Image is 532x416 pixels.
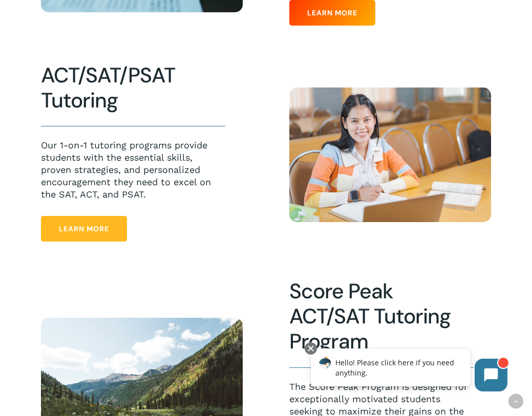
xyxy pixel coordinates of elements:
h2: ACT/SAT/PSAT Tutoring [41,63,225,114]
span: Learn More [59,224,109,234]
img: Happy Students 6 [289,87,491,222]
p: Our 1-on-1 tutoring programs provide students with the essential skills, proven strategies, and p... [41,139,225,201]
h2: Score Peak ACT/SAT Tutoring Program [289,279,474,355]
a: Learn More [41,216,127,242]
iframe: Chatbot [300,340,518,402]
span: Learn More [307,8,357,18]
